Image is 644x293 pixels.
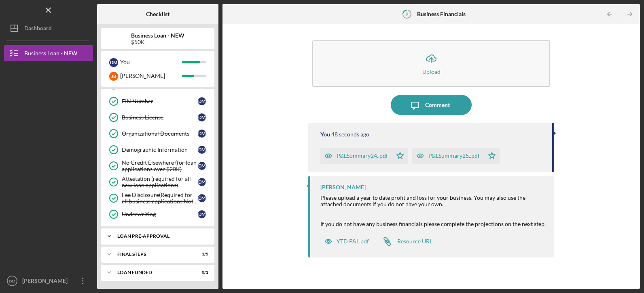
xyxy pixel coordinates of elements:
div: EIN Number [122,98,198,105]
button: Upload [312,40,550,87]
div: P&LSummary25..pdf [428,153,480,159]
div: D M [198,130,206,138]
div: LOAN FUNDED [117,270,188,275]
div: D M [198,178,206,186]
div: Underwriting [122,211,198,218]
button: Dashboard [4,20,93,36]
div: Business Loan - NEW [24,45,77,63]
div: D M [198,194,206,202]
div: You [120,55,182,69]
a: EIN NumberDM [105,93,210,109]
div: 3 / 5 [194,252,208,257]
div: D M [109,58,118,67]
div: If you do not have any business financials please complete the projections on the next step. [320,221,546,227]
div: D M [198,113,206,121]
a: Fee Disclosure(Required for all business applications,Not needed for Contractor loans)DM [105,190,210,206]
div: Fee Disclosure(Required for all business applications,Not needed for Contractor loans) [122,192,198,205]
div: You [320,131,330,138]
div: Dashboard [24,20,52,38]
div: Attestation (required for all new loan applications) [122,176,198,188]
div: Upload [422,69,441,75]
div: FINAL STEPS [117,252,188,257]
div: $50K [131,39,184,45]
tspan: 9 [406,11,409,17]
a: UnderwritingDM [105,206,210,222]
div: [PERSON_NAME] [120,69,182,83]
button: DM[PERSON_NAME] [4,273,93,289]
div: Please upload a year to date profit and loss for your business. You may also use the attached doc... [320,195,546,220]
text: DM [9,279,15,283]
button: YTD P&L.pdf [320,233,373,249]
button: Comment [391,95,472,115]
b: Business Loan - NEW [131,32,184,39]
button: P&LSummary24..pdf [320,148,408,164]
a: Attestation (required for all new loan applications)DM [105,174,210,190]
div: LOAN PRE-APPROVAL [117,234,204,239]
div: D M [198,210,206,218]
b: Business Financials [417,11,466,17]
div: P&LSummary24..pdf [337,153,388,159]
button: P&LSummary25..pdf [412,148,500,164]
div: D M [198,162,206,170]
button: Business Loan - NEW [4,45,93,61]
div: [PERSON_NAME] [320,184,366,190]
div: Business License [122,114,198,121]
time: 2025-09-02 10:08 [331,131,369,138]
div: D M [198,97,206,105]
div: J B [109,72,118,81]
a: No Credit Elsewhere (for loan applications over $20K)DM [105,158,210,174]
div: Organizational Documents [122,130,198,137]
div: No Credit Elsewhere (for loan applications over $20K) [122,159,198,172]
b: Checklist [146,11,169,17]
div: Resource URL [397,238,432,245]
a: Resource URL [377,233,432,249]
div: Demographic Information [122,146,198,153]
a: Business LicenseDM [105,109,210,126]
div: 0 / 1 [194,270,208,275]
a: Organizational DocumentsDM [105,126,210,142]
div: D M [198,146,206,154]
div: YTD P&L.pdf [337,238,369,245]
a: Demographic InformationDM [105,142,210,158]
div: [PERSON_NAME] [20,273,73,291]
div: Comment [425,95,450,115]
